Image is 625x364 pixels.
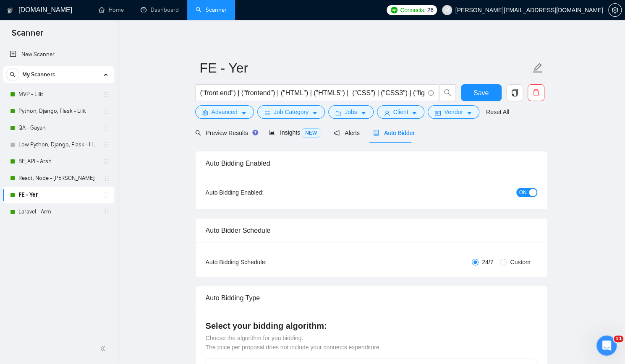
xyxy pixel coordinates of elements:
[206,335,381,351] span: Choose the algorithm for you bidding. The price per proposal does not include your connects expen...
[519,188,527,197] span: ON
[10,46,107,63] a: New Scanner
[269,129,320,136] span: Insights
[507,257,533,267] span: Custom
[506,84,523,101] button: copy
[18,136,98,153] a: Low Python, Django, Flask - Hayk
[393,107,408,117] span: Client
[18,187,98,203] a: FE - Yer
[7,4,13,17] img: logo
[200,57,531,78] input: Scanner name...
[103,192,110,198] span: holder
[5,27,50,44] span: Scanner
[103,175,110,182] span: holder
[206,188,316,197] div: Auto Bidding Enabled:
[609,7,621,13] span: setting
[312,110,318,116] span: caret-down
[614,335,623,342] span: 11
[532,62,543,73] span: edit
[439,89,455,96] span: search
[345,107,357,117] span: Jobs
[100,344,108,353] span: double-left
[103,208,110,215] span: holder
[196,6,227,13] a: searchScanner
[18,170,98,187] a: React, Node - [PERSON_NAME]
[528,84,544,101] button: delete
[428,90,434,96] span: info-circle
[206,151,537,175] div: Auto Bidding Enabled
[486,107,509,117] a: Reset All
[608,7,622,13] a: setting
[596,335,617,356] iframe: Intercom live chat
[103,141,110,148] span: holder
[141,6,179,13] a: dashboardDashboard
[257,105,325,119] button: barsJob Categorycaret-down
[195,105,254,119] button: settingAdvancedcaret-down
[6,72,19,78] span: search
[206,320,537,332] h4: Select your bidding algorithm:
[528,89,544,96] span: delete
[18,153,98,170] a: BE, API - Arsh
[18,203,98,220] a: Laravel - Arm
[3,46,114,63] li: New Scanner
[361,110,366,116] span: caret-down
[302,128,320,138] span: NEW
[3,66,114,220] li: My Scanners
[103,125,110,131] span: holder
[373,130,415,136] span: Auto Bidder
[103,108,110,114] span: holder
[274,107,309,117] span: Job Category
[461,84,502,101] button: Save
[195,130,201,136] span: search
[212,107,238,117] span: Advanced
[200,88,424,98] input: Search Freelance Jobs...
[202,110,208,116] span: setting
[206,286,537,310] div: Auto Bidding Type
[427,5,434,15] span: 26
[473,88,489,98] span: Save
[241,110,247,116] span: caret-down
[391,7,397,13] img: upwork-logo.png
[479,257,497,267] span: 24/7
[6,68,19,81] button: search
[377,105,425,119] button: userClientcaret-down
[335,110,341,116] span: folder
[608,3,622,17] button: setting
[22,66,55,83] span: My Scanners
[507,89,523,96] span: copy
[18,86,98,103] a: MVP - Lilit
[373,130,379,136] span: robot
[428,105,479,119] button: idcardVendorcaret-down
[444,107,463,117] span: Vendor
[334,130,360,136] span: Alerts
[269,130,275,135] span: area-chart
[195,130,256,136] span: Preview Results
[103,158,110,165] span: holder
[466,110,472,116] span: caret-down
[18,120,98,136] a: QA - Gayan
[400,5,425,15] span: Connects:
[334,130,340,136] span: notification
[103,91,110,98] span: holder
[444,7,450,13] span: user
[411,110,417,116] span: caret-down
[384,110,390,116] span: user
[99,6,124,13] a: homeHome
[264,110,270,116] span: bars
[439,84,456,101] button: search
[251,129,259,136] div: Tooltip anchor
[328,105,374,119] button: folderJobscaret-down
[206,218,537,242] div: Auto Bidder Schedule
[18,103,98,120] a: Python, Django, Flask - Lilit
[206,257,316,267] div: Auto Bidding Schedule:
[435,110,441,116] span: idcard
